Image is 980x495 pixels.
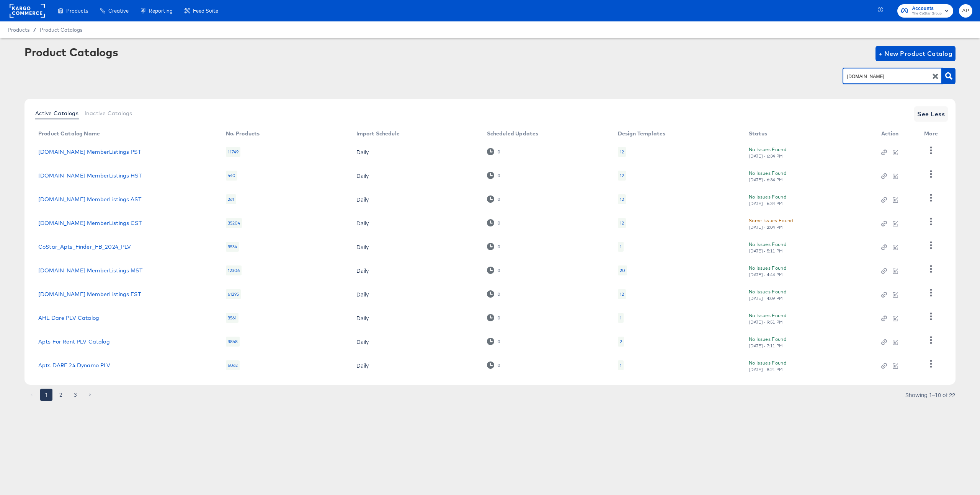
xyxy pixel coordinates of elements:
span: Product Catalogs [40,27,82,33]
div: 35204 [226,218,242,228]
span: + New Product Catalog [879,48,952,59]
button: Go to page 3 [69,389,82,401]
a: [DOMAIN_NAME] MemberListings EST [38,291,141,297]
th: Status [743,128,875,140]
div: 61295 [226,289,241,299]
div: 12 [620,173,624,179]
a: [DOMAIN_NAME] MemberListings MST [38,267,142,274]
div: 0 [487,195,500,203]
button: page 1 [40,389,52,401]
div: 0 [497,197,500,202]
span: Reporting [149,8,173,14]
div: [DATE] - 2:04 PM [749,225,783,230]
nav: pagination navigation [24,389,97,401]
div: 0 [497,149,500,155]
a: AHL Dare PLV Catalog [38,315,99,321]
div: 12 [620,220,624,226]
div: 12 [618,289,626,299]
td: Daily [350,140,481,164]
div: 0 [497,244,500,249]
div: 3534 [226,242,239,252]
div: 0 [487,148,500,155]
th: More [918,128,947,140]
div: 20 [618,265,627,275]
span: Feed Suite [193,8,218,14]
div: 0 [487,290,500,298]
div: 0 [497,363,500,368]
div: Some Issues Found [749,217,793,225]
td: Daily [350,353,481,377]
div: 12 [620,149,624,155]
div: Scheduled Updates [487,130,539,137]
span: AP [962,7,969,15]
div: 0 [487,267,500,274]
div: 12 [620,196,624,202]
span: Inactive Catalogs [85,110,132,116]
div: 12 [618,194,626,204]
td: Daily [350,330,481,353]
div: 0 [497,315,500,321]
div: 1 [618,242,624,252]
span: The CoStar Group [912,11,942,17]
div: 0 [497,220,500,226]
div: No. Products [226,130,260,137]
div: 0 [497,339,500,344]
div: 3561 [226,313,239,323]
div: 0 [497,268,500,273]
div: 440 [226,171,237,181]
div: 2 [620,339,622,345]
a: CoStar_Apts_Finder_FB_2024_PLV [38,244,131,250]
div: 0 [487,314,500,321]
div: 261 [226,194,236,204]
div: 6062 [226,360,240,370]
div: Design Templates [618,130,665,137]
td: Daily [350,306,481,330]
a: [DOMAIN_NAME] MemberListings PST [38,149,141,155]
td: Daily [350,187,481,211]
span: Creative [108,8,129,14]
a: [DOMAIN_NAME] MemberListings AST [38,196,141,202]
td: Daily [350,164,481,187]
button: AccountsThe CoStar Group [897,4,953,18]
td: Daily [350,282,481,306]
button: + New Product Catalog [875,46,955,61]
td: Daily [350,211,481,235]
div: 12 [618,147,626,157]
button: Go to page 2 [55,389,67,401]
button: AP [959,4,972,18]
div: Import Schedule [356,130,400,137]
div: 1 [620,244,622,250]
div: 12306 [226,265,242,275]
div: Showing 1–10 of 22 [905,392,955,397]
div: 0 [497,173,500,178]
th: Action [875,128,918,140]
input: Search Product Catalogs [846,72,927,81]
div: 12 [620,291,624,297]
div: Product Catalogs [24,46,118,58]
div: 11749 [226,147,241,157]
span: Products [8,27,29,33]
div: 0 [487,219,500,226]
div: 0 [497,291,500,297]
span: See Less [917,109,945,119]
div: 0 [487,338,500,345]
a: Apts DARE 24 Dynamo PLV [38,362,110,368]
a: [DOMAIN_NAME] MemberListings CST [38,220,142,226]
td: Daily [350,235,481,259]
div: 1 [620,315,622,321]
button: Go to next page [84,389,96,401]
div: 12 [618,218,626,228]
div: 20 [620,267,625,274]
div: 12 [618,171,626,181]
a: Apts For Rent PLV Catalog [38,339,110,345]
span: Products [66,8,88,14]
div: 1 [620,362,622,368]
a: [DOMAIN_NAME] MemberListings HST [38,173,142,179]
div: 1 [618,313,624,323]
td: Daily [350,259,481,282]
button: Some Issues Found[DATE] - 2:04 PM [749,217,793,230]
div: Product Catalog Name [38,130,100,137]
div: 1 [618,360,624,370]
div: 0 [487,361,500,369]
span: / [29,27,40,33]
